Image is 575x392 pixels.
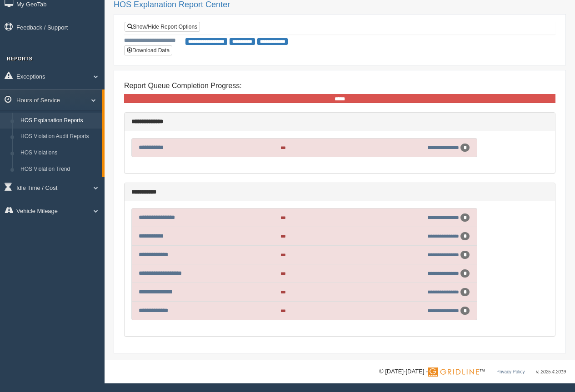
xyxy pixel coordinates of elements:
[124,45,172,55] button: Download Data
[16,129,102,145] a: HOS Violation Audit Reports
[16,161,102,178] a: HOS Violation Trend
[125,22,200,32] a: Show/Hide Report Options
[16,113,102,129] a: HOS Explanation Reports
[496,369,525,374] a: Privacy Policy
[124,82,555,90] h4: Report Queue Completion Progress:
[16,145,102,161] a: HOS Violations
[428,367,479,377] img: Gridline
[536,369,566,374] span: v. 2025.4.2019
[114,0,566,10] h2: HOS Explanation Report Center
[379,367,566,377] div: © [DATE]-[DATE] - ™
